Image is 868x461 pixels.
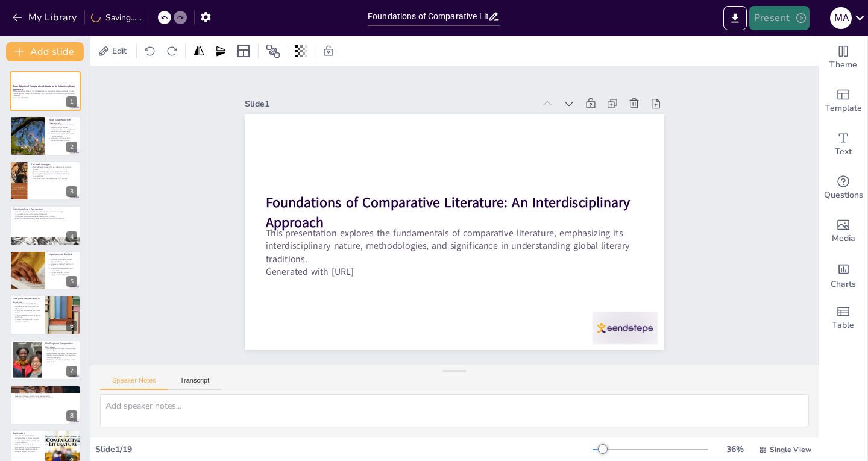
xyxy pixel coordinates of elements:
[49,118,77,125] p: What is Comparative Literature?
[368,8,488,25] input: Insert title
[10,295,81,335] div: 6
[45,342,77,349] p: Challenges in Comparative Literature
[168,377,222,390] button: Transcript
[100,377,168,390] button: Speaker Notes
[13,90,77,97] p: This presentation explores the fundamentals of comparative literature, emphasizing its interdisci...
[266,266,643,279] p: Generated with [URL]
[13,448,42,453] p: Comparative literature prepares students for a diverse world.
[13,207,77,211] p: Interdisciplinary Connections
[245,98,533,110] div: Slide 1
[49,258,77,262] p: Historical and cultural context influences literary works.
[10,205,81,245] div: 4
[13,387,77,390] p: Future Directions
[95,444,593,455] div: Slide 1 / 19
[31,163,77,166] p: Key Methodologies
[66,366,77,377] div: 7
[49,267,77,271] p: It fosters cultural empathy and critical thinking.
[832,319,854,332] span: Table
[13,444,42,448] p: Students gain a nuanced appreciation for human expression.
[66,96,77,107] div: 1
[49,128,77,132] p: Comparative literature emphasizes relationships between texts.
[819,166,867,210] div: Get real-time input from your audience
[10,251,81,290] div: 5
[49,252,77,256] p: Importance of Context
[10,385,81,425] div: 8
[45,352,77,354] p: Cultural biases may affect interpretations.
[234,42,253,61] div: Layout
[819,36,867,80] div: Change the overall theme
[10,161,81,201] div: 3
[45,359,77,363] p: Addressing challenges requires a critical approach.
[819,253,867,296] div: Add charts and graphs
[13,211,77,213] p: Comparative literature intersects with cultural studies and sociology.
[13,310,42,314] p: It uncovers universal themes across cultures.
[9,8,82,27] button: My Library
[819,210,867,253] div: Add images, graphics, shapes or video
[31,177,77,180] p: They allow for diverse perspectives and contexts.
[66,231,77,242] div: 4
[824,189,863,202] span: Questions
[819,80,867,123] div: Add ready made slides
[825,102,862,115] span: Template
[13,215,77,218] p: Philosophical perspectives deepen literary understanding.
[13,435,42,439] p: Comparative literature fosters understanding of global literature.
[45,348,77,352] p: Language barriers hinder understanding and analysis.
[13,97,77,99] p: Generated with [URL]
[13,397,77,399] p: Comparative literature must evolve to remain relevant.
[831,278,856,291] span: Charts
[49,124,77,128] p: Comparative literature examines literature across cultures.
[13,392,77,395] p: Global perspectives encourage broader understanding.
[91,12,142,24] div: Saving......
[49,271,77,275] p: Context enhances student engagement with literature.
[13,218,77,220] p: Embracing interdisciplinary connections fosters holistic understanding.
[45,354,77,359] p: Finding appropriate texts for comparison can be challenging.
[830,6,852,30] button: M A
[819,123,867,166] div: Add text boxes
[66,142,77,152] div: 2
[13,395,77,397] p: Inclusion of diverse voices ensures representation.
[10,71,81,111] div: 1
[13,303,42,310] p: Analyzing texts from different traditions reveals similarities and differences.
[13,318,42,322] p: It fosters appreciation for human expression diversity.
[66,276,77,287] div: 5
[31,171,77,173] p: Intertextuality examines relationships between texts.
[66,186,77,197] div: 3
[819,296,867,340] div: Add a table
[749,6,810,30] button: Present
[66,410,77,421] div: 8
[49,133,77,137] p: It uncovers universal themes and cultural nuances.
[31,166,77,170] p: Methodologies include thematic analysis and historical context.
[10,116,81,155] div: 2
[49,137,77,141] p: It considers influences and interactions between texts.
[31,172,77,177] p: These methodologies lead to comprehensive literary understanding.
[723,6,747,30] button: Export to PowerPoint
[13,431,42,435] p: Conclusion
[13,213,77,216] p: It incorporates diverse theoretical frameworks.
[830,7,852,29] div: M A
[13,84,75,91] strong: Foundations of Comparative Literature: An Interdisciplinary Approach
[6,42,84,61] button: Add slide
[266,44,280,58] span: Position
[832,232,855,245] span: Media
[770,445,811,454] span: Single View
[720,444,749,455] div: 36 %
[266,227,643,266] p: This presentation explores the fundamentals of comparative literature, emphasizing its interdisci...
[13,314,42,318] p: It encourages exploration of genres and forms.
[13,390,77,392] p: Embracing digital humanities offers new analytical tools.
[10,340,81,380] div: 7
[835,145,852,158] span: Text
[110,45,129,57] span: Edit
[66,321,77,331] div: 6
[49,263,77,267] p: It uncovers layers of meaning in texts.
[266,193,631,232] strong: Foundations of Comparative Literature: An Interdisciplinary Approach
[13,297,42,304] p: Comparative Literature in Practice
[829,58,857,72] span: Theme
[13,439,42,444] p: It encourages critical thinking and cultural empathy.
